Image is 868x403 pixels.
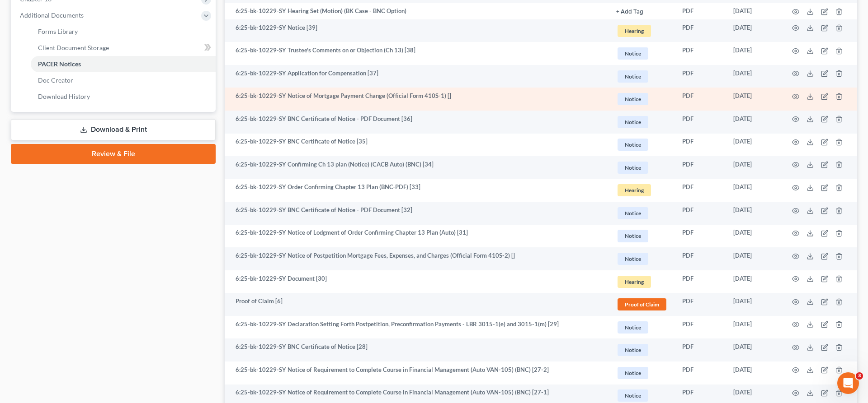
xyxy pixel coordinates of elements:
[616,228,668,243] a: Notice
[726,247,781,270] td: [DATE]
[726,361,781,384] td: [DATE]
[31,88,216,105] a: Download History
[225,3,609,19] td: 6:25-bk-10229-SY Hearing Set (Motion) (BK Case - BNC Option)
[726,134,781,157] td: [DATE]
[616,274,668,289] a: Hearing
[31,23,216,40] a: Forms Library
[225,19,609,42] td: 6:25-bk-10229-SY Notice [39]
[616,7,668,15] a: + Add Tag
[726,88,781,111] td: [DATE]
[616,69,668,84] a: Notice
[38,93,90,100] span: Download History
[726,111,781,134] td: [DATE]
[11,119,216,140] a: Download & Print
[675,338,726,361] td: PDF
[618,25,651,37] span: Hearing
[616,343,668,357] a: Notice
[675,156,726,179] td: PDF
[31,40,216,56] a: Client Document Storage
[726,316,781,339] td: [DATE]
[618,139,648,151] span: Notice
[616,137,668,152] a: Notice
[31,72,216,88] a: Doc Creator
[225,42,609,65] td: 6:25-bk-10229-SY Trustee's Comments on or Objection (Ch 13) [38]
[726,202,781,225] td: [DATE]
[618,184,651,196] span: Hearing
[225,361,609,384] td: 6:25-bk-10229-SY Notice of Requirement to Complete Course in Financial Management (Auto VAN-105) ...
[616,366,668,380] a: Notice
[726,179,781,202] td: [DATE]
[616,206,668,221] a: Notice
[225,293,609,316] td: Proof of Claim [6]
[675,179,726,202] td: PDF
[616,251,668,266] a: Notice
[726,270,781,293] td: [DATE]
[38,44,109,51] span: Client Document Storage
[616,320,668,335] a: Notice
[675,3,726,19] td: PDF
[225,111,609,134] td: 6:25-bk-10229-SY BNC Certificate of Notice - PDF Document [36]
[726,42,781,65] td: [DATE]
[618,47,648,60] span: Notice
[616,297,668,312] a: Proof of Claim
[675,42,726,65] td: PDF
[618,298,666,310] span: Proof of Claim
[618,70,648,83] span: Notice
[675,111,726,134] td: PDF
[225,156,609,179] td: 6:25-bk-10229-SY Confirming Ch 13 plan (Notice) (CACB Auto) (BNC) [34]
[618,389,648,402] span: Notice
[225,247,609,270] td: 6:25-bk-10229-SY Notice of Postpetition Mortgage Fees, Expenses, and Charges (Official Form 410S-...
[675,88,726,111] td: PDF
[225,225,609,248] td: 6:25-bk-10229-SY Notice of Lodgment of Order Confirming Chapter 13 Plan (Auto) [31]
[675,202,726,225] td: PDF
[616,115,668,130] a: Notice
[38,28,78,35] span: Forms Library
[616,183,668,198] a: Hearing
[616,46,668,61] a: Notice
[38,60,81,68] span: PACER Notices
[618,230,648,242] span: Notice
[225,338,609,361] td: 6:25-bk-10229-SY BNC Certificate of Notice [28]
[618,276,651,288] span: Hearing
[225,65,609,88] td: 6:25-bk-10229-SY Application for Compensation [37]
[11,144,216,164] a: Review & File
[675,225,726,248] td: PDF
[225,270,609,293] td: 6:25-bk-10229-SY Document [30]
[675,19,726,42] td: PDF
[616,160,668,175] a: Notice
[618,207,648,219] span: Notice
[225,316,609,339] td: 6:25-bk-10229-SY Declaration Setting Forth Postpetition, Preconfirmation Payments - LBR 3015-1(e)...
[837,372,859,394] iframe: Intercom live chat
[618,162,648,174] span: Notice
[616,92,668,107] a: Notice
[675,247,726,270] td: PDF
[225,202,609,225] td: 6:25-bk-10229-SY BNC Certificate of Notice - PDF Document [32]
[726,156,781,179] td: [DATE]
[726,3,781,19] td: [DATE]
[726,65,781,88] td: [DATE]
[726,293,781,316] td: [DATE]
[726,338,781,361] td: [DATE]
[675,293,726,316] td: PDF
[38,76,73,84] span: Doc Creator
[675,270,726,293] td: PDF
[618,321,648,334] span: Notice
[675,65,726,88] td: PDF
[31,56,216,72] a: PACER Notices
[726,19,781,42] td: [DATE]
[225,88,609,111] td: 6:25-bk-10229-SY Notice of Mortgage Payment Change (Official Form 410S-1) []
[618,116,648,128] span: Notice
[616,23,668,38] a: Hearing
[618,344,648,356] span: Notice
[726,225,781,248] td: [DATE]
[618,93,648,105] span: Notice
[225,179,609,202] td: 6:25-bk-10229-SY Order Confirming Chapter 13 Plan (BNC-PDF) [33]
[618,253,648,265] span: Notice
[856,372,863,380] span: 3
[225,134,609,157] td: 6:25-bk-10229-SY BNC Certificate of Notice [35]
[675,361,726,384] td: PDF
[616,9,643,15] button: + Add Tag
[675,134,726,157] td: PDF
[20,11,84,19] span: Additional Documents
[616,388,668,403] a: Notice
